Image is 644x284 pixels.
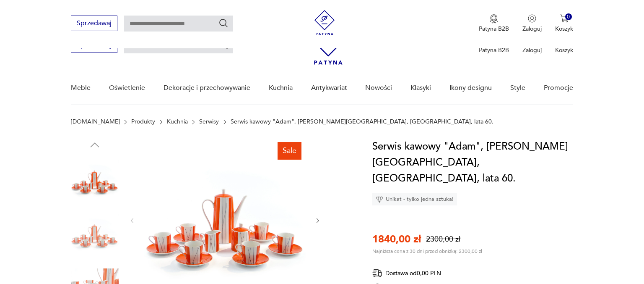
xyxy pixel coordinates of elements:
button: 0Koszyk [555,14,573,33]
p: Patyna B2B [479,25,509,33]
button: Szukaj [218,18,229,28]
a: Sprzedawaj [71,21,117,27]
p: Zaloguj [522,25,542,33]
img: Zdjęcie produktu Serwis kawowy "Adam", S. Skomiał, Wałbrzych, lata 60. [71,209,119,257]
p: 2300,00 zł [426,234,460,245]
p: Koszyk [555,25,573,33]
img: Ikona koszyka [560,14,569,23]
a: Meble [71,72,91,104]
img: Zdjęcie produktu Serwis kawowy "Adam", S. Skomiał, Wałbrzych, lata 60. [71,155,119,203]
a: Kuchnia [167,118,188,125]
p: Patyna B2B [479,46,509,54]
img: Ikona dostawy [372,268,382,279]
a: Style [510,72,525,104]
a: Oświetlenie [109,72,145,104]
a: Promocje [544,72,573,104]
img: Patyna - sklep z meblami i dekoracjami vintage [312,10,337,35]
a: Kuchnia [269,72,293,104]
p: Koszyk [555,46,573,54]
img: Ikonka użytkownika [528,14,536,23]
img: Ikona diamentu [376,195,383,203]
p: Najniższa cena z 30 dni przed obniżką: 2300,00 zł [372,248,482,255]
a: Antykwariat [311,72,347,104]
div: Sale [278,142,301,160]
div: 0 [565,13,572,21]
a: Produkty [131,118,155,125]
p: 1840,00 zł [372,232,421,246]
p: Serwis kawowy "Adam", [PERSON_NAME][GEOGRAPHIC_DATA], [GEOGRAPHIC_DATA], lata 60. [231,118,493,125]
img: Ikona medalu [490,14,498,24]
a: Ikona medaluPatyna B2B [479,14,509,33]
a: Ikony designu [449,72,492,104]
div: Unikat - tylko jedna sztuka! [372,193,457,205]
a: Klasyki [410,72,431,104]
button: Zaloguj [522,14,542,33]
a: Serwisy [199,118,219,125]
button: Patyna B2B [479,14,509,33]
a: Sprzedawaj [71,43,117,49]
p: Zaloguj [522,46,542,54]
a: Nowości [365,72,392,104]
a: Dekoracje i przechowywanie [164,72,250,104]
div: Dostawa od 0,00 PLN [372,268,473,279]
button: Sprzedawaj [71,16,117,31]
h1: Serwis kawowy "Adam", [PERSON_NAME][GEOGRAPHIC_DATA], [GEOGRAPHIC_DATA], lata 60. [372,139,573,187]
a: [DOMAIN_NAME] [71,118,120,125]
